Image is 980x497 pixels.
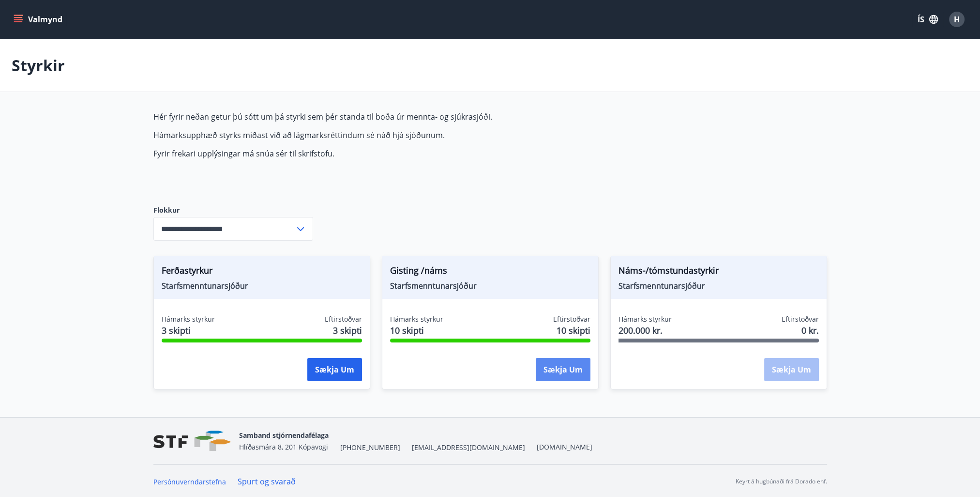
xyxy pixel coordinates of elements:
[162,264,362,280] span: Ferðastyrkur
[912,11,943,28] button: ÍS
[333,324,362,337] span: 3 skipti
[162,324,215,337] span: 3 skipti
[390,264,590,280] span: Gisting /náms
[537,442,592,451] a: [DOMAIN_NAME]
[412,443,525,452] span: [EMAIL_ADDRESS][DOMAIN_NAME]
[618,280,819,291] span: Starfsmenntunarsjóður
[945,8,968,31] button: H
[390,314,443,324] span: Hámarks styrkur
[12,11,66,28] button: menu
[553,314,590,324] span: Eftirstöðvar
[390,324,443,337] span: 10 skipti
[618,324,672,337] span: 200.000 kr.
[162,314,215,324] span: Hámarks styrkur
[390,280,590,291] span: Starfsmenntunarsjóður
[536,358,590,381] button: Sækja um
[736,477,827,486] p: Keyrt á hugbúnaði frá Dorado ehf.
[153,431,231,451] img: vjCaq2fThgY3EUYqSgpjEiBg6WP39ov69hlhuPVN.png
[782,314,819,324] span: Eftirstöðvar
[153,205,313,215] label: Flokkur
[239,431,329,440] span: Samband stjórnendafélaga
[618,314,672,324] span: Hámarks styrkur
[801,324,819,337] span: 0 kr.
[153,130,610,140] p: Hámarksupphæð styrks miðast við að lágmarksréttindum sé náð hjá sjóðunum.
[12,55,65,76] p: Styrkir
[954,14,960,25] span: H
[618,264,819,280] span: Náms-/tómstundastyrkir
[153,111,610,122] p: Hér fyrir neðan getur þú sótt um þá styrki sem þér standa til boða úr mennta- og sjúkrasjóði.
[340,443,400,452] span: [PHONE_NUMBER]
[325,314,362,324] span: Eftirstöðvar
[239,442,328,451] span: Hlíðasmára 8, 201 Kópavogi
[153,148,610,159] p: Fyrir frekari upplýsingar má snúa sér til skrifstofu.
[162,280,362,291] span: Starfsmenntunarsjóður
[557,324,590,337] span: 10 skipti
[153,477,226,486] a: Persónuverndarstefna
[307,358,362,381] button: Sækja um
[238,476,296,487] a: Spurt og svarað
